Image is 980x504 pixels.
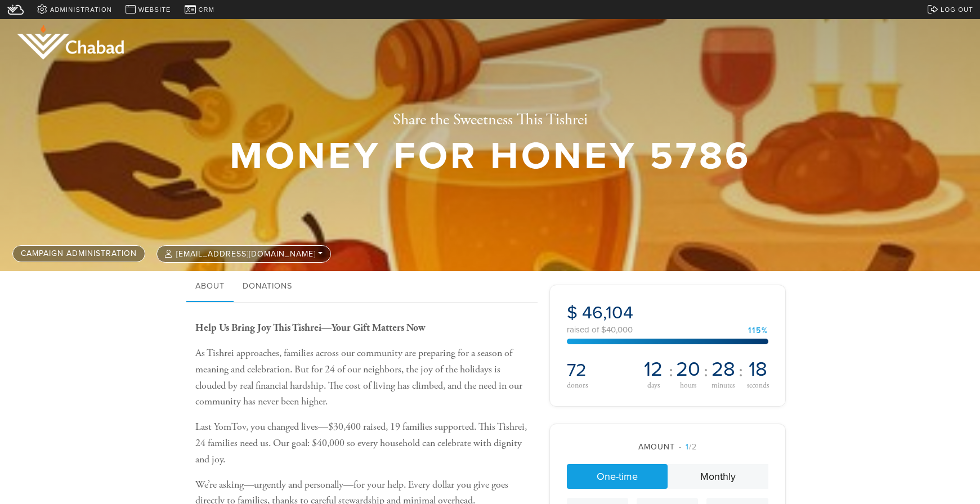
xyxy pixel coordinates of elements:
b: Help Us Bring Joy This Tishrei—Your Gift Matters Now [195,321,425,334]
h2: Share the Sweetness This Tishrei [230,111,751,130]
button: [EMAIL_ADDRESS][DOMAIN_NAME] [156,245,331,263]
div: donors [567,381,636,389]
a: Campaign Administration [12,245,145,262]
a: Monthly [668,464,768,489]
span: Administration [50,5,112,15]
a: About [186,271,234,303]
p: As Tishrei approaches, families across our community are preparing for a season of meaning and ce... [195,345,532,410]
p: Last YomTov, you changed lives—$30,400 raised, 19 families supported. This Tishrei, 24 families n... [195,419,532,467]
span: : [669,362,673,380]
a: One-time [567,464,668,489]
span: 28 [711,359,735,380]
span: 20 [676,359,700,380]
img: logo_half.png [17,25,124,60]
span: : [739,362,743,380]
span: 1 [686,442,689,452]
span: seconds [747,382,769,390]
span: 46,104 [582,302,633,323]
span: Log out [941,5,973,15]
span: 18 [749,359,767,380]
a: Donations [234,271,301,303]
span: : [704,362,708,380]
span: CRM [198,5,214,15]
div: Amount [567,441,768,453]
div: raised of $40,000 [567,326,768,334]
span: /2 [679,442,697,452]
div: 115% [748,327,768,335]
h2: 72 [567,359,636,381]
span: hours [680,382,696,390]
span: days [647,382,660,390]
span: Website [138,5,171,15]
span: minutes [711,382,735,390]
span: $ [567,302,578,323]
span: 12 [644,359,663,380]
h1: Money for Honey 5786 [230,138,751,175]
